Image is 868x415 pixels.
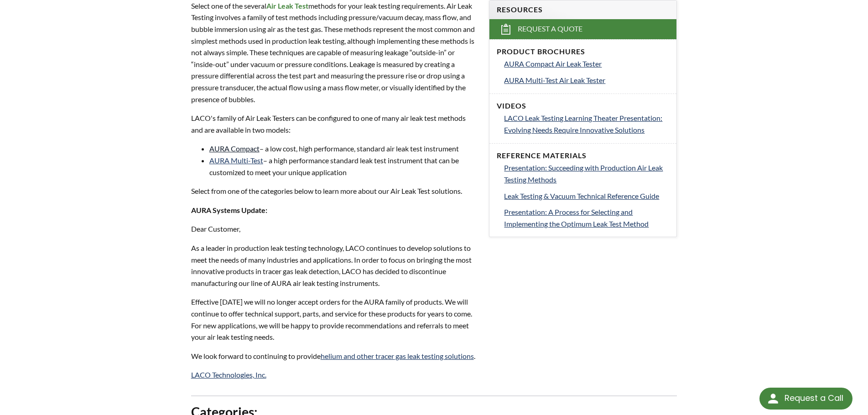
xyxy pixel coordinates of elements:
[504,114,662,134] span: LACO Leak Testing Learning Theater Presentation: Evolving Needs Require Innovative Solutions
[191,185,478,197] p: Select from one of the categories below to learn more about our Air Leak Test solutions.
[497,151,669,161] h4: Reference Materials
[504,74,669,86] a: AURA Multi-Test Air Leak Tester
[766,391,780,406] img: round button
[504,162,669,185] a: Presentation: Succeeding with Production Air Leak Testing Methods
[504,76,605,84] span: AURA Multi-Test Air Leak Tester
[504,207,649,228] span: Presentation: A Process for Selecting and Implementing the Optimum Leak Test Method
[191,223,478,235] p: Dear Customer,
[504,58,669,70] a: AURA Compact Air Leak Tester
[504,192,659,200] span: Leak Testing & Vacuum Technical Reference Guide
[191,370,266,379] a: LACO Technologies, Inc.
[209,143,478,155] li: – a low cost, high performance, standard air leak test instrument
[209,156,263,165] a: AURA Multi-Test
[191,242,478,289] p: As a leader in production leak testing technology, LACO continues to develop solutions to meet th...
[759,388,852,410] div: Request a Call
[191,112,478,135] p: LACO's family of Air Leak Testers can be configured to one of many air leak test methods and are ...
[497,47,669,57] h4: Product Brochures
[518,24,582,34] span: Request a Quote
[504,112,669,135] a: LACO Leak Testing Learning Theater Presentation: Evolving Needs Require Innovative Solutions
[489,19,676,39] a: Request a Quote
[497,101,669,111] h4: Videos
[191,296,478,342] p: Effective [DATE] we will no longer accept orders for the AURA family of products. We will continu...
[209,144,260,153] a: AURA Compact
[497,5,669,15] h4: Resources
[266,1,308,10] strong: Air Leak Test
[504,59,602,68] span: AURA Compact Air Leak Tester
[321,352,474,360] a: helium and other tracer gas leak testing solutions
[504,206,669,229] a: Presentation: A Process for Selecting and Implementing the Optimum Leak Test Method
[785,388,843,409] div: Request a Call
[504,163,663,184] span: Presentation: Succeeding with Production Air Leak Testing Methods
[504,190,669,202] a: Leak Testing & Vacuum Technical Reference Guide
[191,350,478,362] p: We look forward to continuing to provide .
[191,206,267,214] strong: AURA Systems Update:
[209,155,478,178] li: – a high performance standard leak test instrument that can be customized to meet your unique app...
